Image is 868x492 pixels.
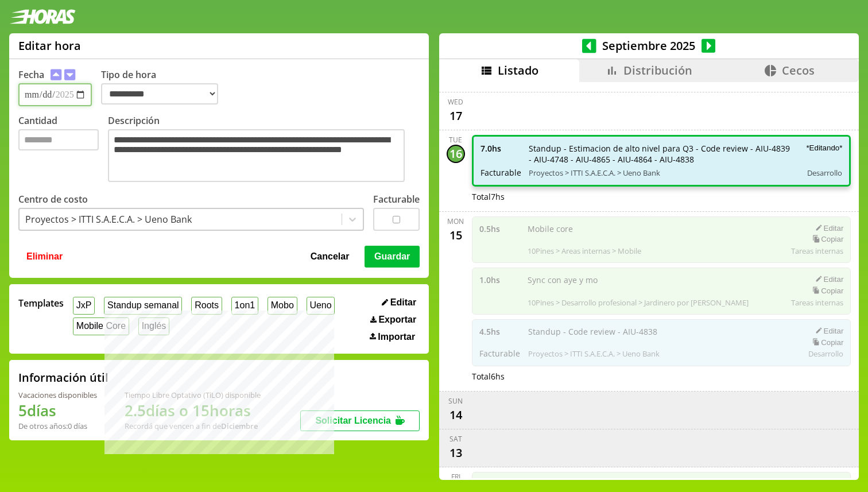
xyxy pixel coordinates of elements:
[23,246,66,268] button: Eliminar
[104,297,182,315] button: Standup semanal
[300,410,420,431] button: Solicitar Licencia
[191,297,222,315] button: Roots
[390,297,416,308] span: Editar
[18,390,97,400] div: Vacaciones disponibles
[367,314,420,326] button: Exportar
[18,193,88,206] label: Centro de costo
[447,444,465,462] div: 13
[307,297,335,315] button: Ueno
[268,297,297,315] button: Mobo
[451,472,460,482] div: Fri
[498,63,538,78] span: Listado
[447,216,464,226] div: Mon
[18,114,108,185] label: Cantidad
[472,191,851,202] div: Total 7 hs
[231,297,258,315] button: 1on1
[447,107,465,125] div: 17
[108,114,420,185] label: Descripción
[448,396,463,406] div: Sun
[25,213,192,226] div: Proyectos > ITTI S.A.E.C.A. > Ueno Bank
[18,370,108,385] h2: Información útil
[307,246,353,268] button: Cancelar
[449,135,462,145] div: Tue
[9,9,76,24] img: logotipo
[18,421,97,431] div: De otros años: 0 días
[138,317,169,335] button: Inglés
[449,434,462,444] div: Sat
[365,246,420,268] button: Guardar
[472,371,851,382] div: Total 6 hs
[378,332,415,342] span: Importar
[18,38,81,53] h1: Editar hora
[73,317,129,335] button: Mobile Core
[108,129,405,182] textarea: Descripción
[73,297,95,315] button: JxP
[125,390,261,400] div: Tiempo Libre Optativo (TiLO) disponible
[448,97,463,107] div: Wed
[596,38,702,53] span: Septiembre 2025
[378,315,416,325] span: Exportar
[447,406,465,424] div: 14
[447,226,465,245] div: 15
[18,68,44,81] label: Fecha
[221,421,258,431] b: Diciembre
[378,297,420,308] button: Editar
[623,63,692,78] span: Distribución
[447,145,465,163] div: 16
[782,63,815,78] span: Cecos
[373,193,420,206] label: Facturable
[18,400,97,421] h1: 5 días
[18,129,99,150] input: Cantidad
[125,421,261,431] div: Recordá que vencen a fin de
[315,416,391,425] span: Solicitar Licencia
[439,82,859,478] div: scrollable content
[125,400,261,421] h1: 2.5 días o 15 horas
[101,83,218,104] select: Tipo de hora
[101,68,227,106] label: Tipo de hora
[18,297,64,309] span: Templates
